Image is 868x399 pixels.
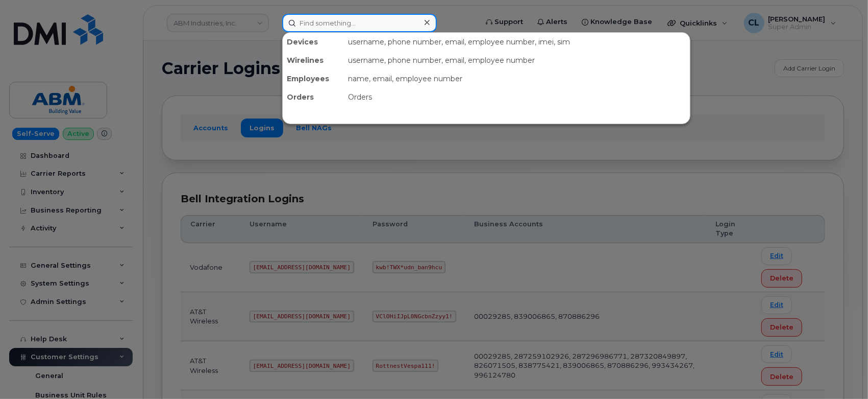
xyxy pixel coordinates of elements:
[344,33,690,51] div: username, phone number, email, employee number, imei, sim
[283,69,344,88] div: Employees
[344,51,690,69] div: username, phone number, email, employee number
[344,88,690,106] div: Orders
[283,88,344,106] div: Orders
[344,69,690,88] div: name, email, employee number
[283,33,344,51] div: Devices
[283,51,344,69] div: Wirelines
